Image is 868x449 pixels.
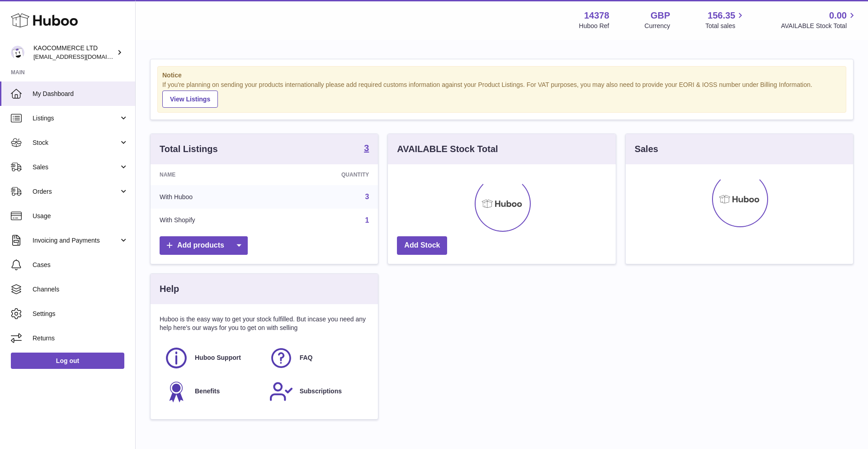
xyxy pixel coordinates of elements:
h3: Total Listings [160,143,218,155]
span: Cases [33,261,128,269]
a: 1 [365,216,369,224]
strong: 3 [364,143,369,153]
a: Benefits [164,379,260,404]
a: Add products [160,236,248,255]
span: Sales [33,163,119,172]
td: With Huboo [151,185,273,209]
div: Currency [645,22,670,30]
a: 3 [365,193,369,201]
span: Returns [33,334,128,343]
span: My Dashboard [33,90,128,98]
div: KAOCOMMERCE LTD [33,44,115,61]
strong: 14378 [584,10,609,22]
span: Channels [33,285,128,294]
a: Log out [11,353,124,369]
h3: AVAILABLE Stock Total [397,143,498,155]
a: Subscriptions [269,379,365,404]
div: If you're planning on sending your products internationally please add required customs informati... [162,81,841,108]
span: Settings [33,310,128,318]
a: View Listings [162,91,218,108]
th: Quantity [273,164,378,185]
span: Subscriptions [300,387,342,396]
span: Huboo Support [195,353,241,362]
span: Orders [33,187,119,196]
span: Usage [33,212,128,220]
span: Invoicing and Payments [33,236,119,245]
span: Total sales [705,22,745,30]
th: Name [151,164,273,185]
span: 0.00 [829,10,847,22]
a: 156.35 Total sales [705,10,745,30]
h3: Sales [635,143,658,155]
a: 3 [364,143,369,154]
h3: Help [160,283,179,295]
span: Listings [33,114,119,123]
img: hello@lunera.co.uk [11,46,24,59]
span: Stock [33,139,119,147]
span: FAQ [300,353,313,362]
span: [EMAIL_ADDRESS][DOMAIN_NAME] [33,53,133,60]
strong: GBP [651,10,670,22]
div: Huboo Ref [579,22,609,30]
strong: Notice [162,71,841,80]
a: Add Stock [397,236,447,255]
span: Benefits [195,387,220,396]
span: AVAILABLE Stock Total [781,22,857,30]
a: 0.00 AVAILABLE Stock Total [781,10,857,30]
a: Huboo Support [164,346,260,370]
span: 156.35 [708,10,735,22]
p: Huboo is the easy way to get your stock fulfilled. But incase you need any help here's our ways f... [160,315,369,332]
a: FAQ [269,346,365,370]
td: With Shopify [151,209,273,232]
